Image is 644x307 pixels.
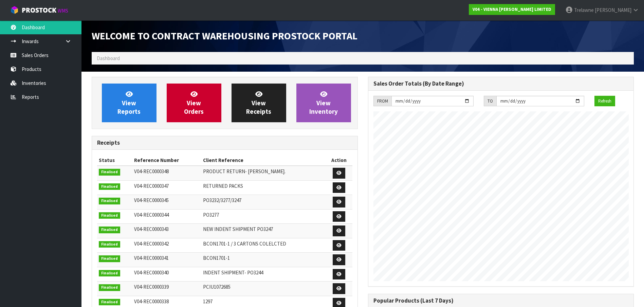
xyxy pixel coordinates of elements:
[99,169,120,176] span: Finalised
[473,6,551,12] strong: V04 - VIENNA [PERSON_NAME] LIMITED
[99,212,120,219] span: Finalised
[97,140,352,146] h3: Receipts
[134,240,169,247] span: V04-REC0000342
[203,284,231,290] span: PCIU1072685
[203,168,286,175] span: PRODUCT RETURN- [PERSON_NAME].
[203,240,286,247] span: BCON1701-1 / 3 CARTONS COLELCTED
[134,255,169,261] span: V04-REC0000341
[574,7,594,13] span: Trelawne
[132,155,201,166] th: Reference Number
[134,269,169,276] span: V04-REC0000340
[99,198,120,204] span: Finalised
[99,227,120,233] span: Finalised
[203,298,213,305] span: 1297
[203,183,243,189] span: RETURNED PACKS
[373,80,629,87] h3: Sales Order Totals (By Date Range)
[203,269,263,276] span: INDENT SHIPMENT- PO3244
[134,284,169,290] span: V04-REC0000339
[595,7,631,13] span: [PERSON_NAME]
[184,90,204,115] span: View Orders
[97,155,132,166] th: Status
[117,90,141,115] span: View Reports
[484,96,496,107] div: TO
[134,226,169,232] span: V04-REC0000343
[326,155,352,166] th: Action
[97,55,120,61] span: Dashboard
[134,212,169,218] span: V04-REC0000344
[58,7,68,14] small: WMS
[92,30,357,42] span: Welcome to Contract Warehousing ProStock Portal
[167,84,221,122] a: ViewOrders
[99,183,120,190] span: Finalised
[134,197,169,203] span: V04-REC0000345
[203,197,241,203] span: PO3232/3277/3247
[99,284,120,291] span: Finalised
[10,6,19,14] img: cube-alt.png
[134,298,169,305] span: V04-REC0000338
[203,255,230,261] span: BCON1701-1
[373,297,629,304] h3: Popular Products (Last 7 Days)
[373,96,391,107] div: FROM
[309,90,338,115] span: View Inventory
[99,255,120,262] span: Finalised
[296,84,351,122] a: ViewInventory
[99,299,120,306] span: Finalised
[246,90,271,115] span: View Receipts
[232,84,286,122] a: ViewReceipts
[134,183,169,189] span: V04-REC0000347
[594,96,615,107] button: Refresh
[134,168,169,175] span: V04-REC0000348
[203,212,219,218] span: PO3277
[99,241,120,248] span: Finalised
[102,84,157,122] a: ViewReports
[201,155,325,166] th: Client Reference
[203,226,273,232] span: NEW INDENT SHIPMENT PO3247
[22,6,56,15] span: ProStock
[99,270,120,277] span: Finalised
